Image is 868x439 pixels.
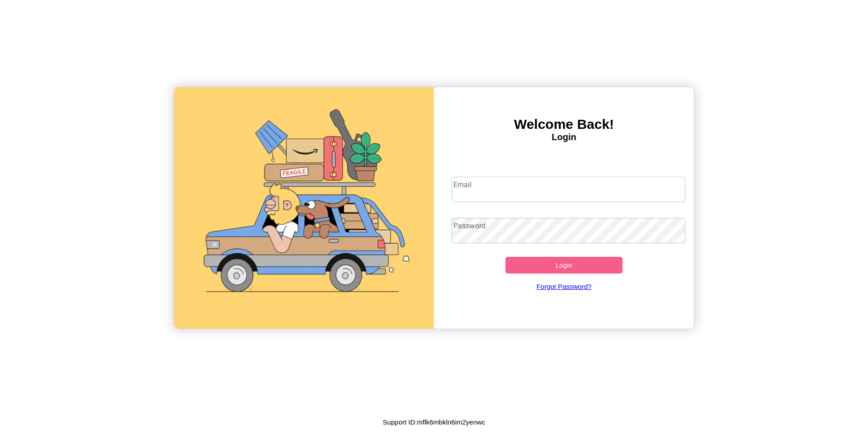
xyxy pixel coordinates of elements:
a: Forgot Password? [447,274,681,299]
h3: Welcome Back! [434,117,694,132]
p: Support ID: mflk6mbkln6im2yenwc [383,416,486,428]
img: gif [174,87,434,329]
h4: Login [434,132,694,142]
button: Login [505,257,623,274]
